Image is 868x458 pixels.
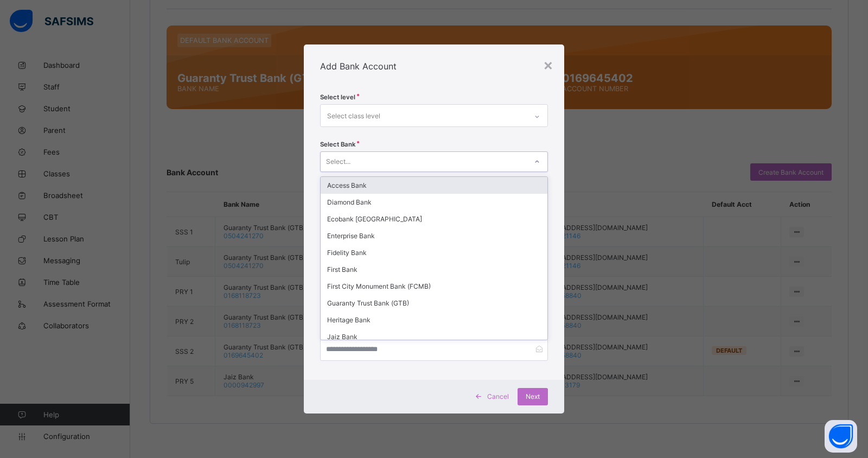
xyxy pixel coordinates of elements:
[526,392,540,400] span: Next
[320,141,355,148] span: Select Bank
[321,194,547,211] div: Diamond Bank
[321,261,547,278] div: First Bank
[321,328,547,345] div: Jaiz Bank
[321,244,547,261] div: Fidelity Bank
[320,93,355,101] span: Select level
[487,392,509,400] span: Cancel
[321,227,547,244] div: Enterprise Bank
[321,177,547,194] div: Access Bank
[326,151,350,172] div: Select...
[825,420,857,453] button: Open asap
[321,311,547,328] div: Heritage Bank
[321,295,547,311] div: Guaranty Trust Bank (GTB)
[320,61,397,72] span: Add Bank Account
[321,211,547,227] div: Ecobank [GEOGRAPHIC_DATA]
[327,105,380,126] div: Select class level
[543,55,553,74] div: ×
[321,278,547,295] div: First City Monument Bank (FCMB)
